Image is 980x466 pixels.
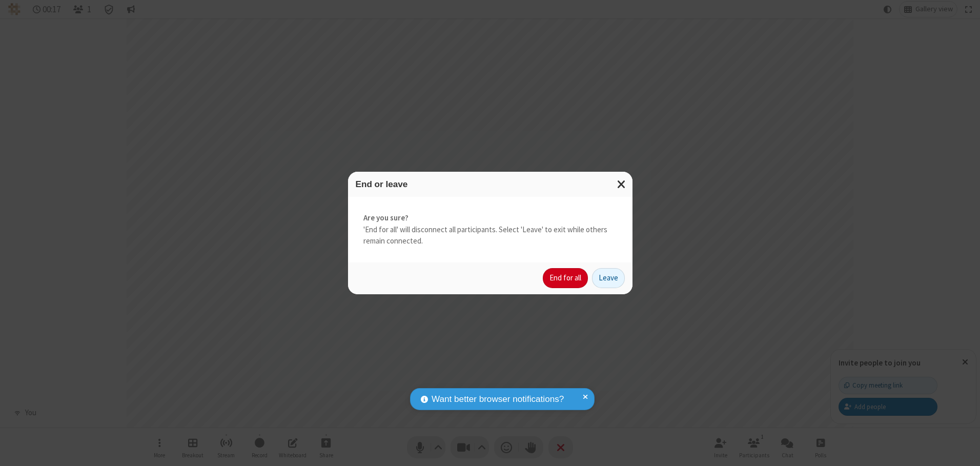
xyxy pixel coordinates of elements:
div: 'End for all' will disconnect all participants. Select 'Leave' to exit while others remain connec... [348,197,632,262]
button: Close modal [611,172,632,197]
button: End for all [543,268,588,289]
strong: Are you sure? [363,212,617,224]
h3: End or leave [356,179,625,189]
button: Leave [592,268,625,289]
span: Want better browser notifications? [432,393,564,406]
